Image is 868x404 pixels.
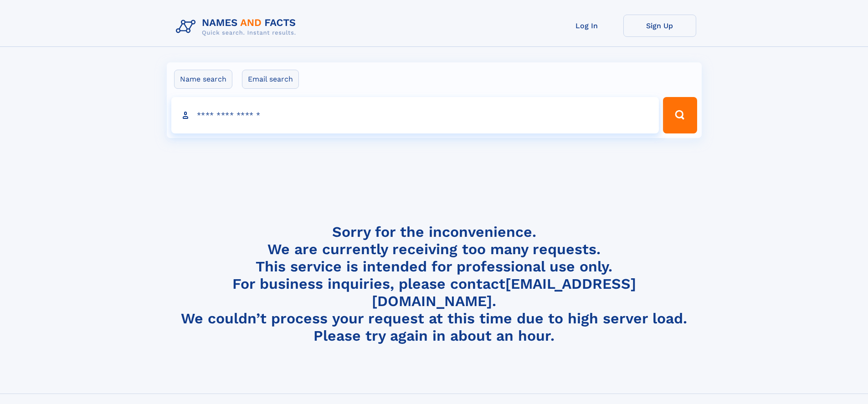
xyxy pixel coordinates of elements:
[372,275,636,310] a: [EMAIL_ADDRESS][DOMAIN_NAME]
[174,70,232,89] label: Name search
[550,15,623,37] a: Log In
[623,15,696,37] a: Sign Up
[172,15,303,39] img: Logo Names and Facts
[663,97,697,133] button: Search Button
[172,223,696,345] h4: Sorry for the inconvenience. We are currently receiving too many requests. This service is intend...
[171,97,659,133] input: search input
[242,70,299,89] label: Email search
